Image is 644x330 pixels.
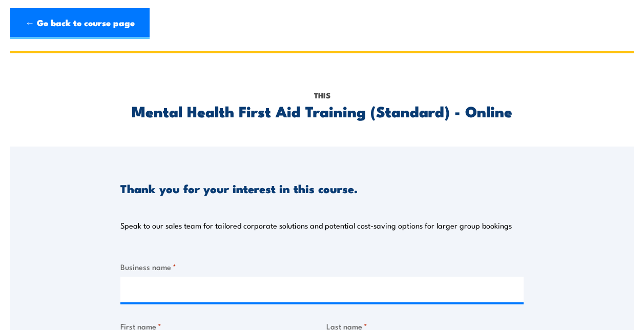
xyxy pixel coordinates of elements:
[120,261,524,273] label: Business name
[120,220,512,231] p: Speak to our sales team for tailored corporate solutions and potential cost-saving options for la...
[10,8,150,39] a: ← Go back to course page
[120,182,358,194] h3: Thank you for your interest in this course.
[120,104,524,117] h2: Mental Health First Aid Training (Standard) - Online
[120,90,524,101] p: This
